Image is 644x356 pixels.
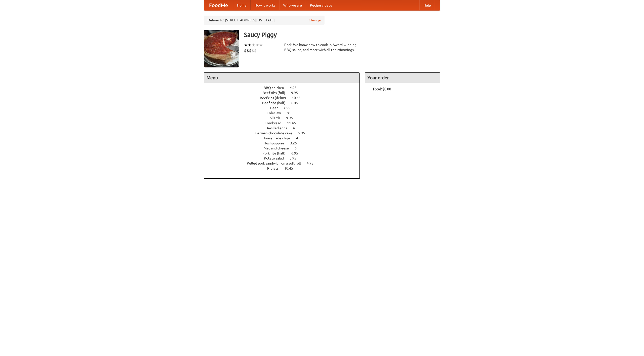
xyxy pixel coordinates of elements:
span: Potato salad [264,156,289,160]
span: Beer [270,106,283,110]
span: 4.95 [307,161,318,165]
a: Beef ribs (delux) 10.45 [260,96,310,100]
div: Deliver to: [STREET_ADDRESS][US_STATE] [204,16,325,25]
a: Change [309,18,321,23]
a: Hushpuppies 3.25 [264,141,306,145]
a: Beer 7.55 [270,106,300,110]
span: Riblets [267,166,284,170]
a: FoodMe [204,0,233,10]
span: Collards [267,116,285,120]
a: Coleslaw 8.95 [267,111,303,115]
li: $ [254,48,257,53]
span: BBQ chicken [264,86,289,90]
span: 10.45 [292,96,306,100]
a: Pork ribs (half) 6.95 [262,151,307,155]
a: Beef ribs (half) 6.45 [262,101,307,105]
span: 6.45 [291,101,303,105]
span: Beef ribs (half) [262,101,291,105]
a: Who we are [279,0,306,10]
a: Mac and cheese 6 [264,146,306,150]
span: German chocolate cake [255,131,297,135]
span: Cornbread [265,121,286,125]
span: 4 [293,126,300,130]
a: Recipe videos [306,0,336,10]
a: Potato salad 3.95 [264,156,306,160]
li: $ [247,48,249,53]
span: 11.45 [287,121,301,125]
span: 7.55 [284,106,295,110]
span: 6.95 [291,151,303,155]
img: angular.jpg [204,30,239,67]
a: Cornbread 11.45 [265,121,305,125]
b: Total: $0.00 [373,87,391,91]
li: $ [252,48,254,53]
a: Help [419,0,435,10]
a: Home [233,0,251,10]
a: Housemade chips 4 [262,136,307,140]
span: 10.45 [284,166,298,170]
span: Beef ribs (delux) [260,96,291,100]
a: German chocolate cake 5.95 [255,131,314,135]
span: 9.95 [291,91,303,95]
h4: Your order [365,73,440,83]
span: 6 [295,146,302,150]
a: How it works [251,0,279,10]
h3: Saucy Piggy [244,30,440,40]
li: ★ [255,42,259,48]
span: 8.95 [287,111,299,115]
span: 5.95 [298,131,310,135]
span: 3.25 [290,141,302,145]
span: Pork ribs (half) [262,151,291,155]
li: ★ [259,42,263,48]
span: Beef ribs (full) [263,91,290,95]
a: Collards 9.95 [267,116,302,120]
span: Mac and cheese [264,146,294,150]
span: 9.95 [286,116,298,120]
a: BBQ chicken 4.95 [264,86,306,90]
a: Riblets 10.45 [267,166,302,170]
li: $ [249,48,252,53]
span: 4.95 [290,86,302,90]
li: $ [244,48,247,53]
li: ★ [252,42,255,48]
span: Coleslaw [267,111,286,115]
span: Hushpuppies [264,141,289,145]
span: Pulled pork sandwich on a soft roll [247,161,306,165]
a: Devilled eggs 4 [265,126,304,130]
div: Pork. We know how to cook it. Award-winning BBQ sauce, and meat with all the trimmings. [284,42,360,52]
li: ★ [248,42,252,48]
span: 3.95 [290,156,301,160]
span: 4 [296,136,303,140]
a: Beef ribs (full) 9.95 [263,91,307,95]
h4: Menu [204,73,359,83]
span: Devilled eggs [265,126,292,130]
li: ★ [244,42,248,48]
span: Housemade chips [262,136,295,140]
a: Pulled pork sandwich on a soft roll 4.95 [247,161,323,165]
